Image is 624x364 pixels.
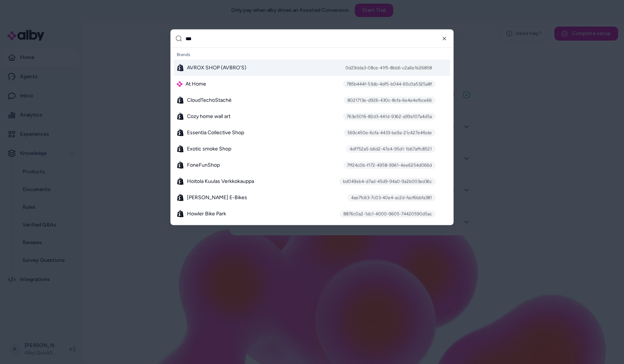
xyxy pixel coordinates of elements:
[339,178,436,185] div: bd049eb4-d7ad-45d9-94a0-9a2b003ed36c
[187,210,226,218] span: Howler Bike Park
[342,64,436,72] div: 0d29dda3-08ce-41f5-8bb6-c2a6e1b26858
[344,129,436,136] div: 569c450e-6cfa-4433-be9a-21c427e4fbde
[174,49,450,60] div: Brands
[344,97,436,104] div: 8021713e-d926-430c-8cfa-6e4e4efbce66
[343,162,436,169] div: 7ff24c0b-f172-4958-9961-4ee6254d066d
[187,178,254,185] span: Hoitola Kuulas Verkkokauppa
[343,113,436,120] div: 763e5016-82d3-441d-9362-a99a107a4d5a
[347,194,436,201] div: 4ae7fc63-7c03-40e4-ac2d-facf6bbfa381
[346,145,436,153] div: 4df752a5-b6d2-47e4-95d1-1b67affc8521
[187,97,232,104] span: CloudTechoStachè
[187,145,231,153] span: Exotic smoke Shop
[187,64,246,72] span: AVROX SHOP (AVBRO'S)
[187,113,230,120] span: Cozy home wall art
[177,81,183,87] img: alby Logo
[187,194,247,201] span: [PERSON_NAME] E-Bikes
[340,210,436,218] div: 8876c0a2-1dc1-4000-9605-74420590d5ac
[187,129,244,136] span: Essentia Collective Shop
[187,162,220,169] span: FoneFunShop
[186,80,206,88] span: At Home
[343,80,436,88] div: 785b444f-53db-4df5-b044-65c0a5325a8f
